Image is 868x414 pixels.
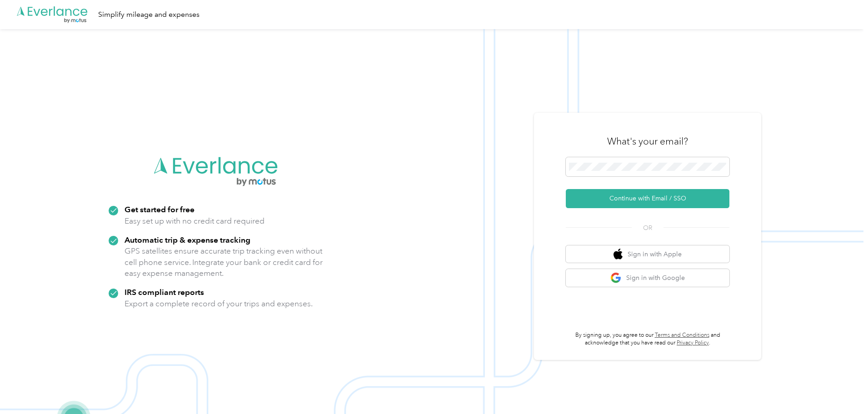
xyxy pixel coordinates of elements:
[566,331,729,347] p: By signing up, you agree to our and acknowledge that you have read our .
[125,215,264,227] p: Easy set up with no credit card required
[566,245,729,263] button: apple logoSign in with Apple
[614,249,623,260] img: apple logo
[98,9,200,20] div: Simplify mileage and expenses
[607,135,688,148] h3: What's your email?
[632,223,663,233] span: OR
[125,205,195,214] strong: Get started for free
[125,235,250,244] strong: Automatic trip & expense tracking
[566,269,729,287] button: google logoSign in with Google
[610,272,622,284] img: google logo
[677,339,709,346] a: Privacy Policy
[125,287,204,297] strong: IRS compliant reports
[655,332,709,339] a: Terms and Conditions
[125,245,323,279] p: GPS satellites ensure accurate trip tracking even without cell phone service. Integrate your bank...
[566,189,729,208] button: Continue with Email / SSO
[125,298,313,309] p: Export a complete record of your trips and expenses.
